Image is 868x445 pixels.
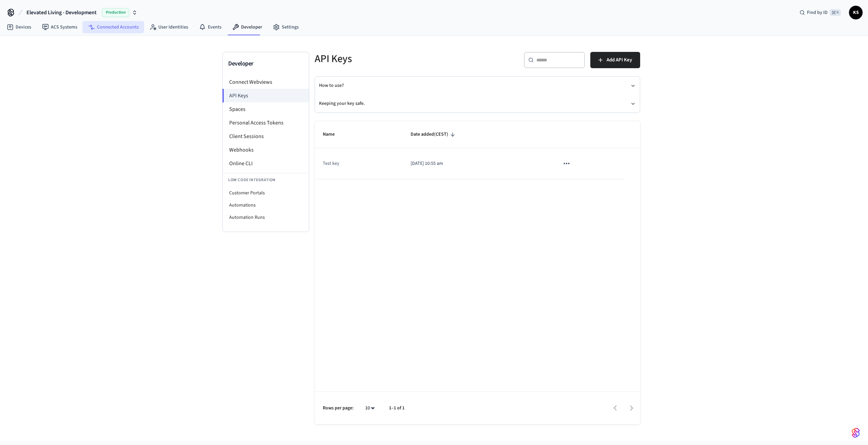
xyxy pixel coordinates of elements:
[849,6,863,19] button: KS
[794,6,846,19] div: Find by ID⌘ K
[850,6,862,19] span: KS
[144,21,194,33] a: User Identities
[223,199,309,211] li: Automations
[268,21,304,33] a: Settings
[315,52,473,66] h5: API Keys
[222,89,309,102] li: API Keys
[607,56,632,64] span: Add API Key
[223,75,309,89] li: Connect Webviews
[223,102,309,116] li: Spaces
[26,8,97,17] span: Elevated Living - Development
[227,21,268,33] a: Developer
[323,405,354,412] p: Rows per page:
[852,427,860,438] img: SeamLogoGradient.69752ec5.svg
[228,59,303,69] h3: Developer
[83,21,144,33] a: Connected Accounts
[315,148,402,179] td: Test key
[315,121,640,179] table: sticky table
[319,77,636,95] button: How to use?
[223,130,309,143] li: Client Sessions
[389,405,405,412] p: 1–1 of 1
[223,116,309,130] li: Personal Access Tokens
[830,9,841,16] span: ⌘ K
[223,157,309,170] li: Online CLI
[362,403,378,413] div: 10
[323,129,343,140] span: Name
[411,160,543,167] p: [DATE] 10:55 am
[37,21,83,33] a: ACS Systems
[590,52,640,68] button: Add API Key
[223,211,309,224] li: Automation Runs
[1,21,37,33] a: Devices
[807,9,828,16] span: Find by ID
[194,21,227,33] a: Events
[411,129,457,140] span: Date added(CEST)
[223,187,309,199] li: Customer Portals
[319,95,636,113] button: Keeping your key safe.
[223,143,309,157] li: Webhooks
[223,173,309,187] li: Low Code Integration
[102,8,129,17] span: Production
